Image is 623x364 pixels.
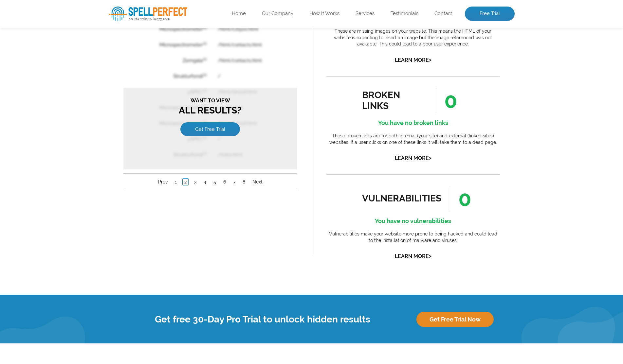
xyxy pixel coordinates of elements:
a: Learn More> [395,253,431,259]
a: Our Company [262,10,293,17]
a: Learn More> [395,155,431,161]
a: 1 [50,189,55,196]
a: Next [127,189,141,196]
span: Want to view [3,108,170,114]
a: 4 [79,189,84,196]
a: Testimonials [391,10,418,17]
a: Free Trial [465,7,515,21]
a: Home [232,10,246,17]
a: 8 [118,189,123,196]
span: 0 [436,88,457,113]
h4: You have no vulnerabilities [326,216,500,226]
a: Prev [33,189,46,196]
p: Vulnerabilities make your website more prone to being hacked and could lead to the installation o... [326,231,500,244]
a: Services [356,10,375,17]
div: vulnerabilities [362,193,442,204]
p: These are missing images on your website. This means the HTML of your website is expecting to ins... [326,28,500,47]
div: broken links [362,90,421,111]
th: Website Page [90,1,156,16]
h3: All Results? [3,108,170,126]
a: 3 [69,189,75,196]
a: Get Free Trial Now [416,312,494,327]
h4: You have no broken links [326,118,500,128]
th: Error Word [17,1,89,16]
span: > [429,55,431,64]
a: 6 [98,189,104,196]
img: SpellPerfect [109,7,187,21]
span: > [429,251,431,261]
a: Get Free Trial [57,133,117,147]
a: Contact [434,10,452,17]
a: 2 [59,189,65,196]
a: Learn More> [395,57,431,63]
span: > [429,153,431,163]
h4: Get free 30-Day Pro Trial to unlock hidden results [109,314,416,325]
a: 7 [108,189,114,196]
a: How It Works [309,10,339,17]
p: These broken links are for both internal (your site) and external (linked sites) websites. If a u... [326,133,500,146]
span: 0 [450,186,471,211]
a: 5 [88,189,94,196]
